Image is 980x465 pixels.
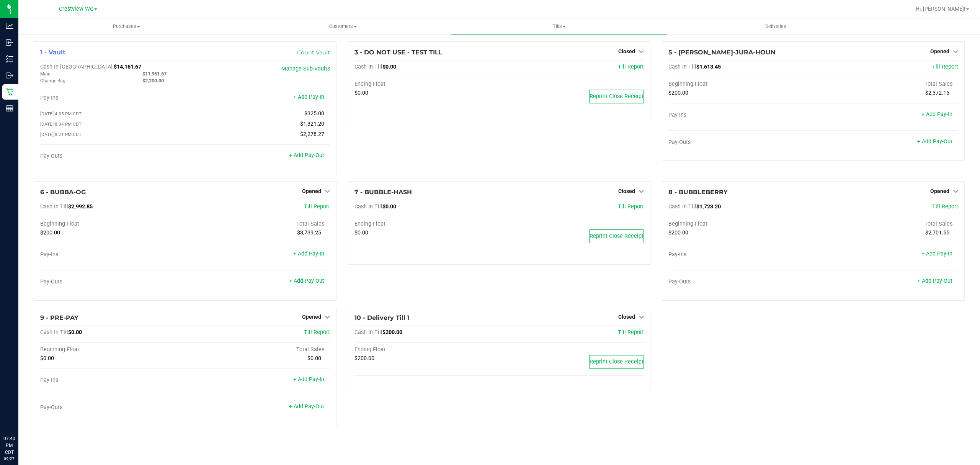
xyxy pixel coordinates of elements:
div: Pay-Ins [668,112,813,119]
span: Till Report [932,64,958,70]
div: Total Sales [185,221,330,228]
span: 10 - Delivery Till 1 [354,314,410,321]
div: Pay-Ins [40,251,185,258]
span: Deliveries [755,23,797,30]
a: Deliveries [668,18,884,34]
inline-svg: Analytics [6,22,13,30]
div: Pay-Outs [40,404,185,411]
a: Till Report [618,203,644,210]
div: Total Sales [813,81,958,88]
a: Purchases [18,18,235,34]
a: Count Vault [297,49,330,56]
a: Manage Sub-Vaults [281,65,330,72]
span: Opened [302,314,321,320]
a: + Add Pay-Out [289,278,324,284]
div: Pay-Outs [668,139,813,146]
span: [DATE] 8:34 PM CDT [40,121,82,127]
span: Opened [930,188,949,194]
span: Opened [930,48,949,54]
inline-svg: Inventory [6,55,13,63]
a: + Add Pay-Out [289,152,324,159]
div: Total Sales [185,346,330,353]
div: Pay-Outs [668,278,813,285]
button: Reprint Close Receipt [589,355,644,369]
a: + Add Pay-Out [289,403,324,410]
div: Total Sales [813,221,958,228]
span: Reprint Close Receipt [590,233,644,239]
span: Closed [618,314,635,320]
div: Ending Float [354,346,499,353]
span: $0.00 [307,355,321,362]
inline-svg: Reports [6,105,13,112]
span: $2,278.27 [300,131,324,138]
span: Cash In Till [40,329,68,336]
span: Reprint Close Receipt [590,359,644,365]
a: + Add Pay-In [293,94,324,100]
span: $0.00 [382,64,396,70]
inline-svg: Inbound [6,39,13,46]
inline-svg: Outbound [6,72,13,79]
span: [DATE] 8:21 PM CDT [40,132,82,137]
span: 8 - BUBBLEBERRY [668,188,728,196]
span: Cash In Till [354,64,382,70]
a: + Add Pay-In [921,251,952,257]
a: Till Report [618,329,644,336]
span: $1,613.45 [696,64,721,70]
span: $200.00 [354,355,374,362]
span: Cash In Till [354,203,382,210]
p: 09/27 [3,456,15,462]
a: Till Report [304,329,330,336]
span: 5 - [PERSON_NAME]-JURA-HOUN [668,49,776,56]
div: Pay-Ins [668,251,813,258]
span: 6 - BUBBA-OG [40,188,86,196]
span: $3,739.25 [297,229,321,236]
span: $1,321.20 [300,121,324,127]
span: Till Report [618,64,644,70]
a: + Add Pay-In [293,376,324,383]
span: $1,723.20 [696,203,721,210]
a: + Add Pay-Out [917,138,952,145]
span: $2,992.85 [68,203,93,210]
span: Cash In Till [668,203,696,210]
span: $200.00 [668,90,688,96]
span: Closed [618,188,635,194]
div: Beginning Float [40,221,185,228]
iframe: Resource center unread badge [23,403,32,412]
span: $0.00 [382,203,396,210]
span: $0.00 [68,329,82,336]
span: Closed [618,48,635,54]
span: Purchases [18,23,235,30]
span: $0.00 [354,229,368,236]
span: [DATE] 4:35 PM CDT [40,111,82,116]
div: Beginning Float [40,346,185,353]
div: Pay-Outs [40,278,185,285]
span: 9 - PRE-PAY [40,314,78,321]
a: Till Report [932,203,958,210]
span: $200.00 [668,229,688,236]
a: Till Report [304,203,330,210]
p: 07:40 PM CDT [3,435,15,456]
span: $0.00 [354,90,368,96]
span: Cash In Till [40,203,68,210]
span: $200.00 [382,329,402,336]
a: Tills [451,18,667,34]
inline-svg: Retail [6,88,13,96]
span: Cash In [GEOGRAPHIC_DATA]: [40,64,114,70]
span: $2,701.55 [925,229,949,236]
span: 3 - DO NOT USE - TEST TILL [354,49,443,56]
span: Crestview WC [59,6,93,12]
span: Tills [451,23,667,30]
span: $325.00 [304,110,324,117]
div: Pay-Outs [40,153,185,160]
a: + Add Pay-Out [917,278,952,284]
span: $2,200.00 [142,78,164,84]
div: Pay-Ins [40,95,185,102]
span: 1 - Vault [40,49,65,56]
div: Beginning Float [668,81,813,88]
span: Main: [40,71,52,77]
